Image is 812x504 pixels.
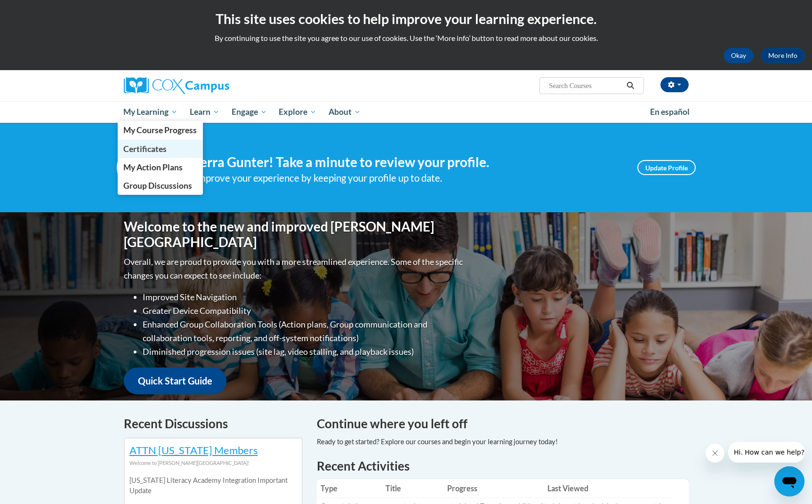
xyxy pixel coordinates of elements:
[728,442,804,463] iframe: Message from company
[129,458,297,468] div: Welcome to [PERSON_NAME][GEOGRAPHIC_DATA]!
[124,219,465,250] h1: Welcome to the new and improved [PERSON_NAME][GEOGRAPHIC_DATA]
[124,368,226,394] a: Quick Start Guide
[7,9,805,28] h2: This site uses cookies to help improve your learning experience.
[317,479,382,498] th: Type
[279,106,316,118] span: Explore
[317,457,689,474] h1: Recent Activities
[118,121,203,139] a: My Course Progress
[232,106,267,118] span: Engage
[225,101,273,123] a: Engage
[123,162,183,172] span: My Action Plans
[123,144,167,154] span: Certificates
[118,158,203,176] a: My Action Plans
[724,48,754,63] button: Okay
[117,146,159,189] img: Profile Image
[143,304,465,318] li: Greater Device Compatibility
[650,107,690,117] span: En español
[544,479,673,498] th: Last Viewed
[123,125,197,135] span: My Course Progress
[317,415,689,433] h4: Continue where you left off
[761,48,805,63] a: More Info
[660,77,689,92] button: Account Settings
[637,160,696,175] a: Update Profile
[548,80,623,91] input: Search Courses
[190,106,219,118] span: Learn
[143,290,465,304] li: Improved Site Navigation
[118,140,203,158] a: Certificates
[124,415,303,433] h4: Recent Discussions
[706,444,724,463] iframe: Close message
[623,80,637,91] button: Search
[143,345,465,359] li: Diminished progression issues (site lag, video stalling, and playback issues)
[173,154,623,170] h4: Hi Sierra Gunter! Take a minute to review your profile.
[644,102,696,122] a: En español
[143,318,465,345] li: Enhanced Group Collaboration Tools (Action plans, Group communication and collaboration tools, re...
[124,77,303,94] a: Cox Campus
[123,106,177,118] span: My Learning
[7,33,805,43] p: By continuing to use the site you agree to our use of cookies. Use the ‘More info’ button to read...
[124,77,229,94] img: Cox Campus
[118,101,184,123] a: My Learning
[110,101,703,123] div: Main menu
[173,170,623,186] div: Help improve your experience by keeping your profile up to date.
[273,101,322,123] a: Explore
[382,479,443,498] th: Title
[774,466,804,496] iframe: Button to launch messaging window
[118,176,203,195] a: Group Discussions
[129,475,297,496] p: [US_STATE] Literacy Academy Integration Important Update
[129,444,258,456] a: ATTN [US_STATE] Members
[443,479,544,498] th: Progress
[124,255,465,282] p: Overall, we are proud to provide you with a more streamlined experience. Some of the specific cha...
[329,106,361,118] span: About
[322,101,367,123] a: About
[123,181,192,191] span: Group Discussions
[184,101,225,123] a: Learn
